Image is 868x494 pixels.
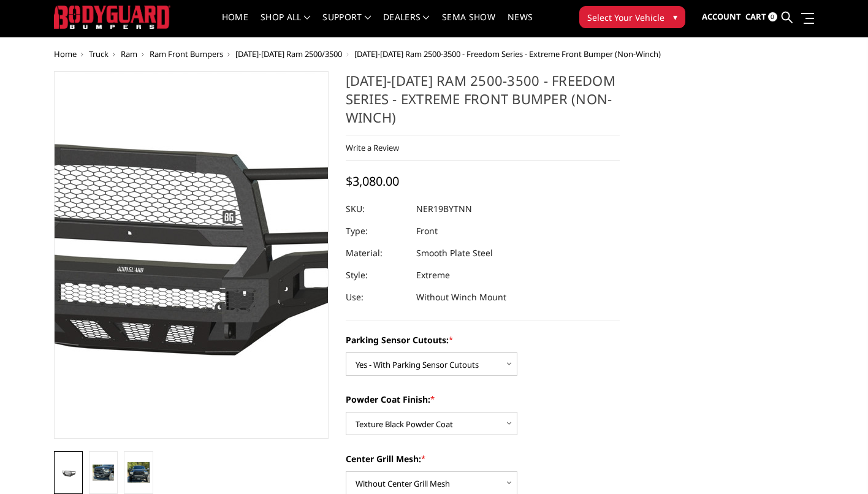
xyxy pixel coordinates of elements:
dd: Extreme [416,264,450,286]
span: $3,080.00 [346,173,399,189]
a: SEMA Show [442,13,495,37]
img: 2019-2025 Ram 2500-3500 - Freedom Series - Extreme Front Bumper (Non-Winch) [58,469,79,479]
a: Ram Front Bumpers [150,48,223,59]
a: Dealers [383,13,430,37]
label: Powder Coat Finish: [346,393,620,406]
span: Select Your Vehicle [587,11,664,24]
a: [DATE]-[DATE] Ram 2500/3500 [235,48,342,59]
dd: Front [416,220,438,242]
label: Center Grill Mesh: [346,452,620,465]
button: Select Your Vehicle [579,6,685,28]
dt: Material: [346,242,407,264]
span: Account [702,11,741,22]
a: Cart 0 [745,1,777,34]
img: 2019-2025 Ram 2500-3500 - Freedom Series - Extreme Front Bumper (Non-Winch) [128,462,149,484]
dt: Type: [346,220,407,242]
label: Parking Sensor Cutouts: [346,333,620,346]
dt: Style: [346,264,407,286]
h1: [DATE]-[DATE] Ram 2500-3500 - Freedom Series - Extreme Front Bumper (Non-Winch) [346,71,620,135]
a: Home [54,48,77,59]
a: News [508,13,533,37]
img: BODYGUARD BUMPERS [54,6,170,28]
span: [DATE]-[DATE] Ram 2500-3500 - Freedom Series - Extreme Front Bumper (Non-Winch) [354,48,661,59]
img: 2019-2025 Ram 2500-3500 - Freedom Series - Extreme Front Bumper (Non-Winch) [93,465,114,481]
dt: Use: [346,286,407,308]
a: Write a Review [346,142,399,153]
dd: NER19BYTNN [416,198,472,220]
span: 0 [768,12,777,21]
a: Support [322,13,371,37]
dd: Smooth Plate Steel [416,242,493,264]
span: ▾ [673,10,677,23]
a: Ram [121,48,137,59]
a: Home [222,13,248,37]
a: Account [702,1,741,34]
a: Truck [89,48,108,59]
dt: SKU: [346,198,407,220]
span: Cart [745,11,766,22]
a: shop all [261,13,310,37]
dd: Without Winch Mount [416,286,506,308]
a: 2019-2025 Ram 2500-3500 - Freedom Series - Extreme Front Bumper (Non-Winch) [54,71,329,439]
